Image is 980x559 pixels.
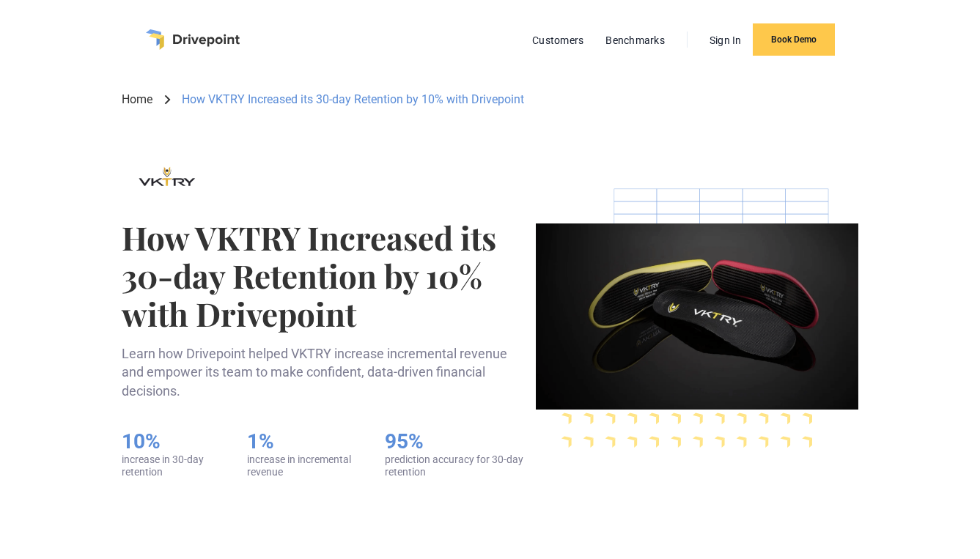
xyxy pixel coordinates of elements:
[122,218,525,333] h1: How VKTRY Increased its 30-day Retention by 10% with Drivepoint
[247,429,356,454] h5: 1%
[182,92,524,108] div: How VKTRY Increased its 30-day Retention by 10% with Drivepoint
[525,31,591,50] a: Customers
[146,29,240,50] a: home
[122,92,152,108] a: Home
[702,31,749,50] a: Sign In
[598,31,672,50] a: Benchmarks
[247,454,356,478] div: increase in incremental revenue
[122,344,525,400] p: Learn how Drivepoint helped VKTRY increase incremental revenue and empower its team to make confi...
[385,429,524,454] h5: 95%
[122,429,218,454] h5: 10%
[753,23,835,56] a: Book Demo
[122,454,218,478] div: increase in 30-day retention
[385,454,524,478] div: prediction accuracy for 30-day retention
